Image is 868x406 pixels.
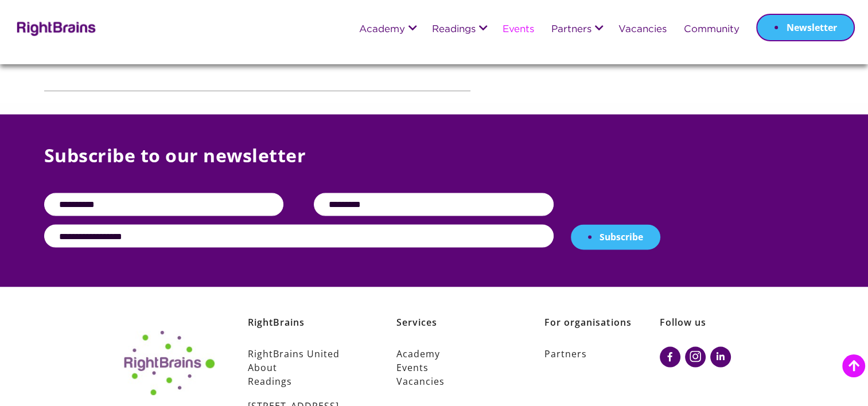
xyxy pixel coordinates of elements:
p: Subscribe to our newsletter [44,143,824,193]
a: Academy [359,25,404,35]
img: Rightbrains [13,19,96,36]
h6: Follow us [660,315,757,346]
a: Events [396,360,512,374]
a: Vacancies [618,25,666,35]
a: Vacancies [396,374,512,388]
a: Readings [248,374,363,388]
a: Partners [551,25,591,35]
a: Academy [396,346,512,360]
a: Readings [431,25,475,35]
h6: Services [396,315,512,346]
h6: RightBrains [248,315,363,346]
a: Events [502,25,534,35]
a: Partners [544,346,660,360]
button: Subscribe [571,224,660,249]
a: Newsletter [756,14,855,41]
h6: For organisations [544,315,660,346]
a: Community [683,25,739,35]
a: About [248,360,363,374]
a: RightBrains United [248,346,363,360]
